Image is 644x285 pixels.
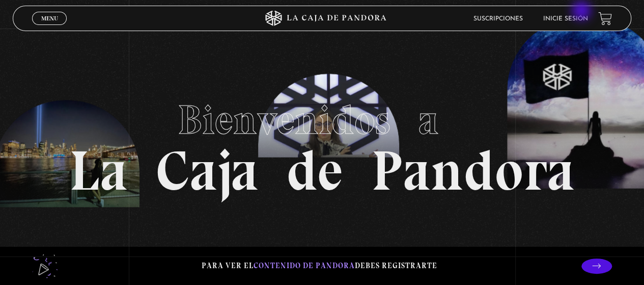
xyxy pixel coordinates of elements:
a: Suscripciones [473,16,523,22]
span: Menu [41,15,58,21]
h1: La Caja de Pandora [69,87,575,199]
a: View your shopping cart [598,12,612,25]
p: Para ver el debes registrarte [202,259,437,273]
span: Cerrar [38,24,62,31]
a: Inicie sesión [543,16,588,22]
span: Bienvenidos a [178,95,467,144]
span: contenido de Pandora [254,261,355,270]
